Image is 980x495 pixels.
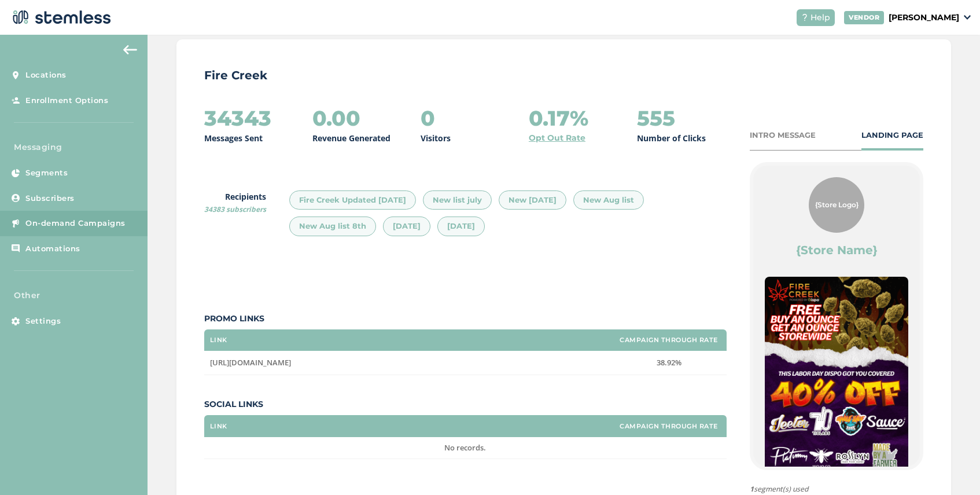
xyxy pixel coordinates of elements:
img: logo-dark-0685b13c.svg [9,6,111,29]
span: Help [810,12,830,24]
p: Fire Creek [204,67,923,83]
label: Campaign Through Rate [620,423,718,430]
span: On-demand Campaigns [25,218,126,229]
strong: 1 [750,484,754,494]
label: Social Links [204,398,727,410]
label: Campaign Through Rate [620,336,718,344]
span: 34383 subscribers [204,204,266,214]
a: Opt Out Rate [529,132,585,144]
h2: 0.00 [312,107,360,130]
span: Locations [25,69,67,81]
span: Segments [25,167,68,179]
img: icon-help-white-03924b79.svg [801,14,808,21]
div: New Aug list [573,190,644,210]
span: Subscribers [25,193,75,204]
label: Link [210,423,227,430]
div: [DATE] [437,217,485,236]
span: [URL][DOMAIN_NAME] [210,357,291,368]
div: LANDING PAGE [861,130,923,141]
img: icon_down-arrow-small-66adaf34.svg [964,15,971,20]
span: segment(s) used [750,484,923,494]
label: Promo Links [204,313,727,325]
span: Enrollment Options [25,95,108,107]
span: Automations [25,243,80,255]
div: New Aug list 8th [289,217,376,236]
label: Recipients [204,190,266,215]
p: [PERSON_NAME] [889,12,959,24]
label: Link [210,336,227,344]
span: No records. [444,442,486,453]
p: Messages Sent [204,132,263,144]
h2: 0 [421,107,435,130]
span: 38.92% [657,357,681,368]
div: [DATE] [383,217,430,236]
div: New list july [423,190,492,210]
h2: 555 [637,107,675,130]
p: Visitors [421,132,451,144]
div: Fire Creek Updated [DATE] [289,190,416,210]
label: {Store Name} [796,242,878,258]
h2: 0.17% [529,107,588,130]
label: https://disposhops.com/ [210,358,605,368]
iframe: Chat Widget [922,439,980,495]
div: INTRO MESSAGE [750,130,816,141]
span: {Store Logo} [815,200,859,210]
div: New [DATE] [499,190,566,210]
div: VENDOR [844,11,884,24]
p: Number of Clicks [637,132,706,144]
h2: 34343 [204,107,271,130]
img: icon-arrow-back-accent-c549486e.svg [123,45,137,54]
span: Settings [25,316,61,327]
label: 38.92% [617,358,721,368]
p: Revenue Generated [312,132,390,144]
